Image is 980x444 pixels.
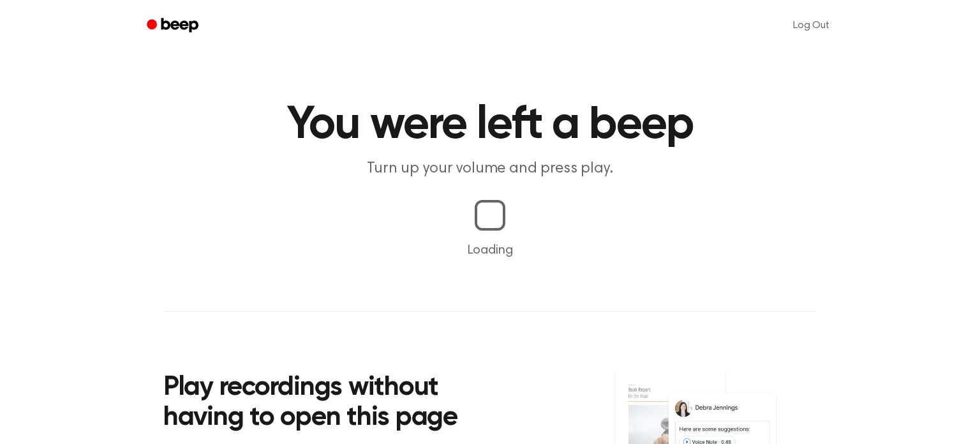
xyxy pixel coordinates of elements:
a: Beep [138,13,210,38]
a: Log Out [780,10,842,41]
h1: You were left a beep [163,102,817,148]
p: Turn up your volume and press play. [245,158,735,180]
p: Loading [15,241,965,260]
h2: Play recordings without having to open this page [163,373,507,434]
